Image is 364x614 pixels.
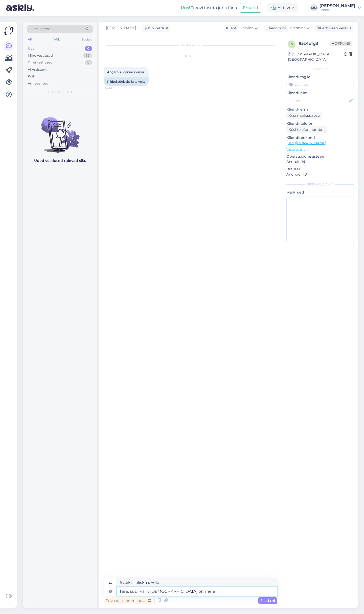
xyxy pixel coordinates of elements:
[106,25,136,31] span: [PERSON_NAME]
[28,67,47,72] div: AI Assistent
[286,126,327,133] div: Küsi telefoninumbrit
[286,154,354,159] p: Operatsioonisüsteem
[310,4,317,11] div: MM
[320,4,361,12] a: [PERSON_NAME]Lenne
[143,26,169,31] div: juhib vestlust
[117,587,277,596] textarea: tere, suur valik tooteid on mei
[28,74,35,79] div: Kõik
[286,166,354,172] p: Brauser
[267,3,298,12] div: Aktiivne
[286,67,354,71] div: Kliendi info
[85,46,92,51] div: 0
[104,43,277,48] div: Vestlus algas
[260,598,275,603] span: Saada
[288,52,344,62] div: [GEOGRAPHIC_DATA], [GEOGRAPHIC_DATA]
[109,578,112,587] div: lv
[299,40,330,47] div: # 5z4ufgif
[181,5,238,11] div: Proovi tasuta juba täna:
[286,81,354,88] input: Lisa tag
[28,53,53,58] div: Minu vestlused
[286,90,354,96] p: Kliendi nimi
[286,147,354,152] p: Vaata edasi ...
[286,135,354,140] p: Klienditeekond
[286,107,354,112] p: Kliendi email
[28,81,49,86] div: Arhiveeritud
[31,26,52,32] span: Otsi kliente
[48,90,72,94] span: Uued vestlused
[286,141,326,145] a: [URL][DOMAIN_NAME]
[264,26,286,31] div: Klienditugi
[314,25,353,32] div: Arhiveeri vestlus
[290,25,306,31] span: Estonian
[286,121,354,126] p: Kliendi telefon
[286,190,354,195] p: Märkmed
[286,172,354,177] p: Android 4.0
[330,41,352,46] span: Offline
[28,60,53,65] div: Tiimi vestlused
[320,8,355,12] div: Lenne
[107,70,144,74] span: Apģērbi rudenim ziemai
[286,74,354,80] p: Kliendi tag'id
[286,182,354,187] div: [PERSON_NAME]
[83,53,92,58] div: 39
[81,36,93,43] div: Socials
[27,36,33,43] div: All
[286,159,354,164] p: Android 14
[34,158,86,163] p: Uued vestlused tulevad siia.
[181,5,190,10] b: Uus!
[4,26,14,35] img: Askly Logo
[291,42,293,46] span: 5
[105,86,124,90] span: 14:46
[104,54,277,58] div: [DATE]
[224,26,236,31] div: Klient
[240,3,261,13] button: Emailid
[286,112,322,119] div: Küsi meiliaadressi
[241,25,254,31] span: Latvian
[109,587,112,596] div: et
[287,98,348,103] input: Lisa nimi
[23,108,97,154] img: No chats
[28,46,34,51] div: Uus
[52,36,61,43] div: Web
[85,60,92,65] div: 0
[104,77,149,86] div: Riided sügiseks ja talveks
[104,597,153,604] div: Privaatne kommentaar
[320,4,355,8] div: [PERSON_NAME]
[117,578,277,587] textarea: Sveiki, lieliska izvēle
